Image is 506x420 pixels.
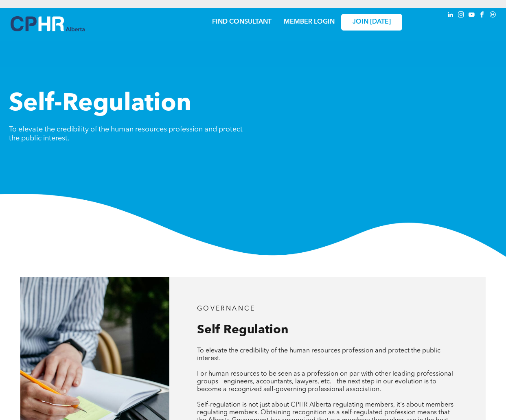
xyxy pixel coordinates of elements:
a: MEMBER LOGIN [284,19,335,25]
span: JOIN [DATE] [353,18,391,26]
a: instagram [457,10,466,21]
a: Social network [488,10,497,21]
span: For human resources to be seen as a profession on par with other leading professional groups - en... [197,371,453,393]
a: facebook [478,10,487,21]
span: Self-Regulation [9,92,191,116]
a: JOIN [DATE] [341,14,402,31]
img: A blue and white logo for cp alberta [11,16,85,31]
a: youtube [467,10,476,21]
span: To elevate the credibility of the human resources profession and protect the public interest. [197,348,440,362]
span: Self Regulation [197,324,288,336]
a: linkedin [446,10,455,21]
span: To elevate the credibility of the human resources profession and protect the public interest. [9,126,243,142]
span: GOVERNANCE [197,306,255,312]
a: FIND CONSULTANT [212,19,272,25]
